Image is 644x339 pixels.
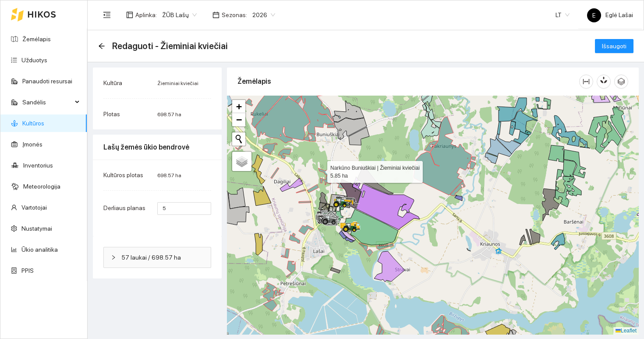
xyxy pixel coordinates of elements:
span: calendar [212,11,219,18]
span: right [111,255,116,260]
div: Atgal [98,43,105,50]
a: PPIS [21,267,34,274]
span: 698.57 ha [157,111,181,118]
span: layout [126,11,133,18]
div: Lašų žemės ūkio bendrovė [103,135,211,160]
input: Įveskite t/Ha [157,202,211,215]
span: LT [556,8,570,21]
span: Kultūros plotas [103,171,143,178]
span: 698.57 ha [157,172,181,178]
a: Žemėlapis [22,36,51,43]
span: 2026 [252,8,275,21]
a: Zoom in [232,100,245,113]
a: Kultūros [22,120,44,127]
button: Initiate a new search [232,132,245,146]
span: E [592,8,596,22]
span: ŽŪB Lašų [162,8,197,21]
a: Leaflet [616,328,637,334]
span: Eglė Lašai [587,11,633,18]
a: Vartotojai [21,204,47,211]
button: menu-fold [98,6,116,24]
span: + [236,101,242,112]
span: Derliaus planas [103,204,145,211]
span: Plotas [103,111,120,118]
a: Nustatymai [21,225,52,232]
span: Žieminiai kviečiai [157,80,198,86]
div: Žemėlapis [237,69,579,94]
button: Išsaugoti [595,39,633,53]
a: Zoom out [232,113,245,126]
a: Užduotys [21,57,47,64]
span: Redaguoti - Žieminiai kviečiai [112,39,228,53]
div: 57 laukai / 698.57 ha [104,247,211,268]
a: Inventorius [23,162,53,169]
span: Aplinka : [135,10,157,20]
a: Meteorologija [23,183,60,190]
a: Įmonės [22,141,42,148]
span: − [236,114,242,125]
a: Panaudoti resursai [22,78,72,85]
span: column-width [580,78,593,85]
a: Layers [232,152,251,171]
span: Sezonas : [222,10,247,20]
span: Kultūra [103,79,122,86]
a: Ūkio analitika [21,246,58,253]
button: column-width [579,75,593,89]
span: arrow-left [98,43,105,50]
span: Išsaugoti [602,41,626,51]
span: 57 laukai / 698.57 ha [121,253,204,262]
span: menu-fold [103,11,111,19]
span: Sandėlis [22,93,72,111]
